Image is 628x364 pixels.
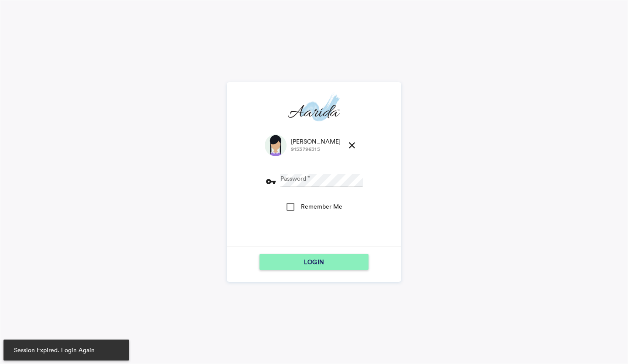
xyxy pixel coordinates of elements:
button: LOGIN [259,254,369,270]
span: 9153796315 [291,146,341,153]
md-icon: vpn_key [266,176,276,187]
div: Remember Me [301,202,342,211]
button: close [343,137,361,154]
img: aarida-optimized.png [288,92,340,125]
img: default.png [265,134,287,156]
span: [PERSON_NAME] [291,137,341,146]
md-icon: close [347,140,357,151]
span: LOGIN [304,254,324,270]
md-checkbox: Remember Me [285,198,342,219]
span: Session Expired. Login Again [10,346,122,354]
